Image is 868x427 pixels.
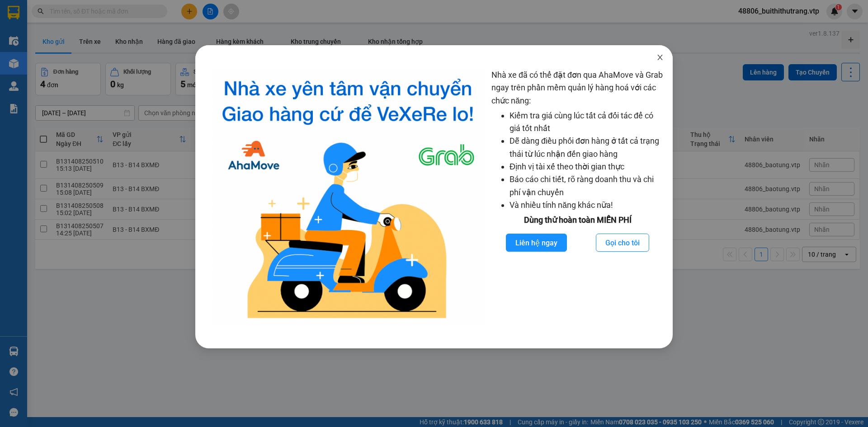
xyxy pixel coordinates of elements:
[509,109,664,135] li: Kiểm tra giá cùng lúc tất cả đối tác để có giá tốt nhất
[509,199,664,211] li: Và nhiều tính năng khác nữa!
[656,54,664,61] span: close
[605,237,640,249] span: Gọi cho tôi
[509,135,664,160] li: Dễ dàng điều phối đơn hàng ở tất cả trạng thái từ lúc nhận đến giao hàng
[212,69,484,326] img: logo
[506,234,567,252] button: Liên hệ ngay
[515,237,557,249] span: Liên hệ ngay
[596,234,649,252] button: Gọi cho tôi
[509,160,664,173] li: Định vị tài xế theo thời gian thực
[509,173,664,199] li: Báo cáo chi tiết, rõ ràng doanh thu và chi phí vận chuyển
[647,45,673,70] button: Close
[491,69,664,326] div: Nhà xe đã có thể đặt đơn qua AhaMove và Grab ngay trên phần mềm quản lý hàng hoá với các chức năng:
[491,214,664,226] div: Dùng thử hoàn toàn MIỄN PHÍ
